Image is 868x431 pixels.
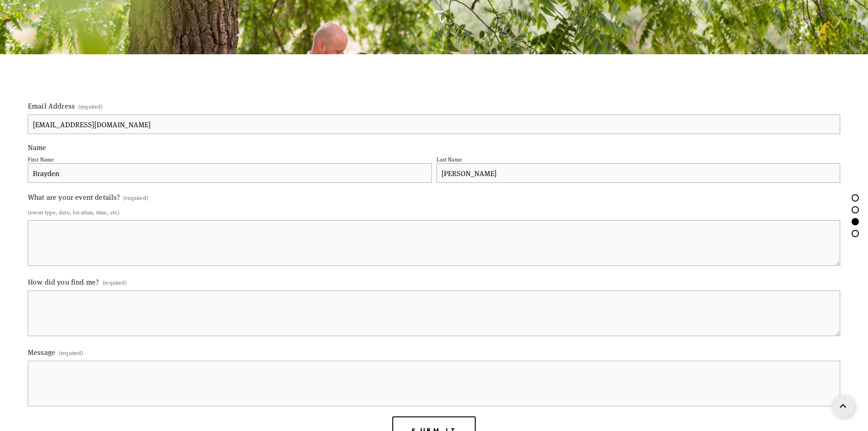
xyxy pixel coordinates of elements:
[28,206,840,218] p: (event type, date, location, time, etc)
[28,192,120,202] span: What are your event details?
[103,276,127,289] span: (required)
[78,100,103,113] span: (required)
[123,191,148,204] span: (required)
[28,101,75,110] span: Email Address
[28,142,46,152] span: Name
[437,156,462,163] div: Last Name
[28,347,55,357] span: Message
[59,346,83,359] span: (required)
[28,277,99,286] span: How did you find me?
[28,156,54,163] div: First Name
